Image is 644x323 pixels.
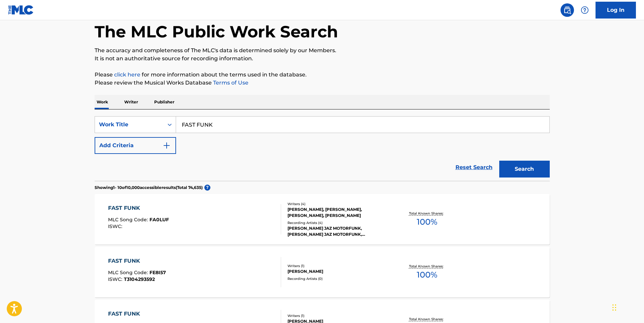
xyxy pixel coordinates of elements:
span: ? [204,185,210,191]
p: Total Known Shares: [409,264,445,269]
span: FE8I57 [149,269,166,276]
img: help [581,6,589,14]
div: FAST FUNK [108,310,169,318]
span: FA0LUF [149,217,169,223]
div: [PERSON_NAME], [PERSON_NAME], [PERSON_NAME], [PERSON_NAME] [287,206,389,219]
div: Recording Artists ( 4 ) [287,220,389,225]
button: Add Criteria [95,137,176,154]
a: FAST FUNKMLC Song Code:FA0LUFISWC:Writers (4)[PERSON_NAME], [PERSON_NAME], [PERSON_NAME], [PERSON... [95,194,550,245]
p: Writer [122,95,140,109]
div: Recording Artists ( 0 ) [287,276,389,281]
div: Writers ( 4 ) [287,201,389,206]
a: Log In [596,2,636,19]
span: 100 % [417,269,437,281]
div: FAST FUNK [108,257,166,265]
span: ISWC : [108,276,124,282]
a: Terms of Use [212,79,248,86]
div: Work Title [99,121,160,129]
span: ISWC : [108,223,124,229]
span: MLC Song Code : [108,269,149,276]
p: The accuracy and completeness of The MLC's data is determined solely by our Members. [95,46,550,55]
span: T3104293592 [124,276,155,282]
div: Help [578,3,591,17]
a: Reset Search [452,160,496,175]
p: Please for more information about the terms used in the database. [95,71,550,79]
div: [PERSON_NAME] JAZ MOTORFUNK, [PERSON_NAME] JAZ MOTORFUNK, [PERSON_NAME] JAZ MOTORFUNK, [PERSON_NA... [287,225,389,237]
p: Work [95,95,110,109]
img: search [563,6,571,14]
img: 9d2ae6d4665cec9f34b9.svg [163,141,171,150]
p: Total Known Shares: [409,211,445,216]
span: 100 % [417,216,437,228]
p: Publisher [152,95,176,109]
div: Drag [612,297,616,318]
button: Search [499,161,550,177]
p: Showing 1 - 10 of 10,000 accessible results (Total 74,635 ) [95,185,203,191]
a: Public Search [561,3,574,17]
span: MLC Song Code : [108,217,149,223]
div: Writers ( 1 ) [287,313,389,318]
div: FAST FUNK [108,204,169,212]
div: [PERSON_NAME] [287,268,389,274]
div: Writers ( 1 ) [287,263,389,268]
p: Please review the Musical Works Database [95,79,550,87]
a: FAST FUNKMLC Song Code:FE8I57ISWC:T3104293592Writers (1)[PERSON_NAME]Recording Artists (0)Total K... [95,247,550,297]
img: MLC Logo [8,5,34,15]
form: Search Form [95,116,550,181]
h1: The MLC Public Work Search [95,22,338,42]
a: click here [114,71,140,78]
p: It is not an authoritative source for recording information. [95,55,550,63]
p: Total Known Shares: [409,317,445,322]
iframe: Chat Widget [610,291,644,323]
